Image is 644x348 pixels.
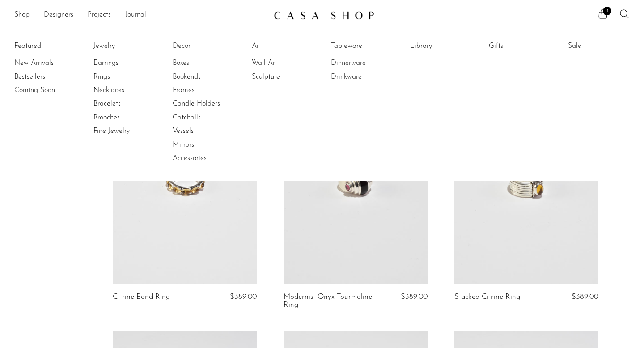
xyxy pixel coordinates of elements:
a: Rings [93,72,161,82]
a: Dinnerware [331,58,398,68]
a: Library [410,41,477,51]
a: Stacked Citrine Ring [454,293,520,301]
ul: Decor [173,39,240,166]
a: Modernist Onyx Tourmaline Ring [284,293,379,310]
span: $389.00 [230,293,257,301]
a: New Arrivals [14,58,81,68]
ul: Jewelry [93,39,161,138]
a: Projects [88,9,111,21]
a: Art [252,41,319,51]
a: Sculpture [252,72,319,82]
a: Tableware [331,41,398,51]
ul: Art [252,39,319,84]
ul: Sale [568,39,635,56]
a: Earrings [93,58,161,68]
a: Vessels [173,126,240,136]
a: Bestsellers [14,72,81,82]
a: Gifts [489,41,556,51]
a: Jewelry [93,41,161,51]
a: Shop [14,9,30,21]
a: Sale [568,41,635,51]
a: Journal [125,9,146,21]
ul: Library [410,39,477,56]
a: Candle Holders [173,99,240,109]
a: Bookends [173,72,240,82]
a: Decor [173,41,240,51]
a: Boxes [173,58,240,68]
a: Fine Jewelry [93,126,161,136]
ul: Gifts [489,39,556,56]
span: 1 [603,7,611,15]
a: Mirrors [173,140,240,150]
a: Frames [173,85,240,95]
span: $389.00 [572,293,598,301]
a: Drinkware [331,72,398,82]
a: Bracelets [93,99,161,109]
a: Citrine Band Ring [113,293,170,301]
a: Coming Soon [14,85,81,95]
a: Wall Art [252,58,319,68]
span: $389.00 [401,293,428,301]
nav: Desktop navigation [14,8,267,23]
ul: NEW HEADER MENU [14,8,267,23]
a: Designers [44,9,73,21]
a: Brooches [93,113,161,123]
a: Catchalls [173,113,240,123]
a: Necklaces [93,85,161,95]
ul: Featured [14,56,81,97]
ul: Tableware [331,39,398,84]
a: Accessories [173,153,240,163]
